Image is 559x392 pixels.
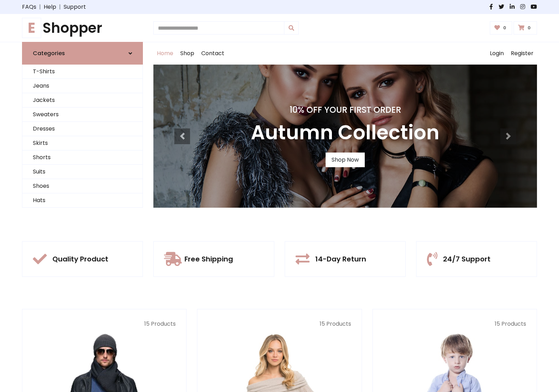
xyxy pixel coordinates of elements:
a: Categories [22,42,143,65]
a: Hats [22,193,143,208]
h5: Quality Product [52,255,108,263]
a: FAQs [22,3,36,11]
a: Contact [198,42,228,65]
span: 0 [526,25,532,31]
p: 15 Products [33,320,176,328]
h5: 24/7 Support [443,255,491,263]
h5: Free Shipping [184,255,233,263]
a: Help [44,3,56,11]
span: 0 [501,25,508,31]
a: Shop Now [326,153,365,167]
h5: 14-Day Return [315,255,366,263]
h3: Autumn Collection [251,121,440,144]
a: T-Shirts [22,65,143,79]
a: Jeans [22,79,143,93]
span: | [36,3,44,11]
a: EShopper [22,20,143,36]
a: 0 [490,21,513,35]
a: Suits [22,165,143,179]
span: E [22,18,41,38]
p: 15 Products [383,320,526,328]
a: Shop [177,42,198,65]
a: Shoes [22,179,143,193]
h6: Categories [33,50,65,57]
a: Login [486,42,507,65]
a: 0 [514,21,537,35]
a: Jackets [22,93,143,108]
h4: 10% Off Your First Order [251,105,440,115]
a: Sweaters [22,108,143,122]
p: 15 Products [208,320,351,328]
a: Support [64,3,86,11]
a: Register [507,42,537,65]
h1: Shopper [22,20,143,36]
a: Shorts [22,150,143,165]
a: Skirts [22,136,143,150]
a: Dresses [22,122,143,136]
span: | [56,3,64,11]
a: Home [153,42,177,65]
